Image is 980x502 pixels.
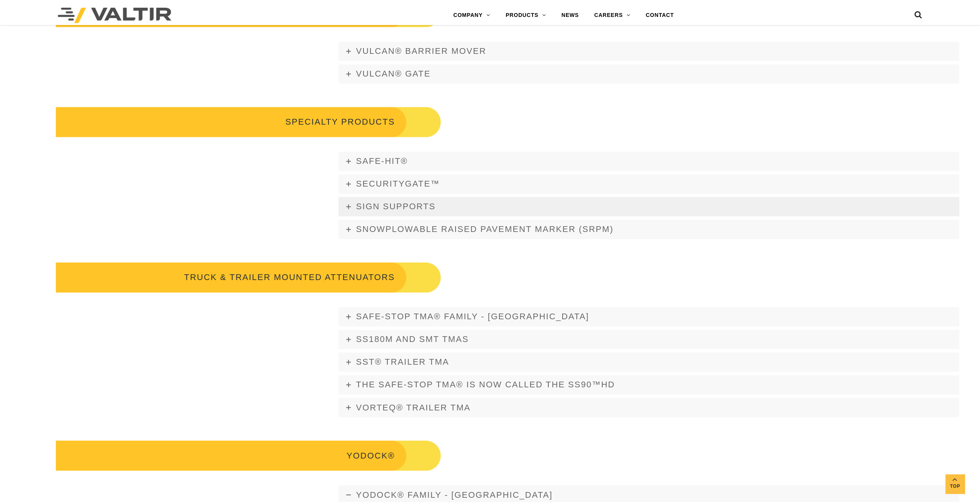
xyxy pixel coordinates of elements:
[356,334,469,344] span: SS180M and SMT TMAs
[356,490,553,499] span: YODOCK® FAMILY - [GEOGRAPHIC_DATA]
[945,474,965,494] a: Top
[338,64,960,83] a: Vulcan® Gate
[356,46,486,56] span: Vulcan® Barrier Mover
[338,220,960,239] a: Snowplowable Raised Pavement Marker (SRPM)
[338,174,960,193] a: SecurityGate™
[338,330,960,349] a: SS180M and SMT TMAs
[338,398,960,417] a: Vorteq® Trailer TMA
[338,307,960,326] a: Safe-Stop TMA® FAMILY - [GEOGRAPHIC_DATA]
[338,375,960,394] a: The Safe-Stop TMA® is now called the SS90™HD
[338,197,960,216] a: SIGN SUPPORTS
[356,312,589,321] span: Safe-Stop TMA® FAMILY - [GEOGRAPHIC_DATA]
[356,357,449,367] span: SST® TRAILER TMA
[356,402,471,412] span: Vorteq® Trailer TMA
[338,42,960,61] a: Vulcan® Barrier Mover
[58,8,171,23] img: Valtir
[554,8,586,23] a: NEWS
[356,156,408,166] span: Safe-Hit®
[338,152,960,171] a: Safe-Hit®
[338,352,960,372] a: SST® TRAILER TMA
[356,380,615,389] span: The Safe-Stop TMA® is now called the SS90™HD
[446,8,498,23] a: COMPANY
[945,482,965,491] span: Top
[356,202,436,211] span: SIGN SUPPORTS
[356,224,614,234] span: Snowplowable Raised Pavement Marker (SRPM)
[586,8,638,23] a: CAREERS
[638,8,682,23] a: CONTACT
[356,69,431,78] span: Vulcan® Gate
[356,179,440,188] span: SecurityGate™
[498,8,554,23] a: PRODUCTS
